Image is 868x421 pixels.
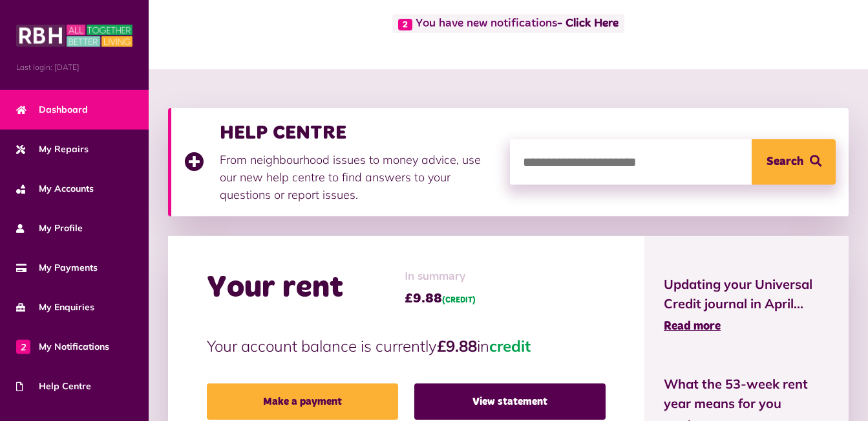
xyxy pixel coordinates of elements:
p: From neighbourhood issues to money advice, use our new help centre to find answers to your questi... [220,151,497,203]
span: My Profile [16,222,83,235]
span: My Payments [16,261,98,275]
span: 2 [398,19,412,30]
span: £9.88 [405,289,476,308]
span: Read more [664,321,721,332]
span: Last login: [DATE] [16,62,132,73]
strong: £9.88 [437,336,477,356]
a: - Click Here [557,18,619,30]
button: Search [752,139,836,185]
span: Updating your Universal Credit journal in April... [664,275,829,313]
h3: HELP CENTRE [220,121,497,144]
span: My Accounts [16,182,94,196]
p: Your account balance is currently in [207,334,606,358]
span: Dashboard [16,103,88,117]
span: My Notifications [16,340,109,354]
span: In summary [405,268,476,286]
a: Make a payment [207,383,398,420]
span: 2 [16,339,30,354]
span: My Repairs [16,142,89,156]
span: What the 53-week rent year means for you [664,374,829,413]
a: Updating your Universal Credit journal in April... Read more [664,275,829,336]
img: MyRBH [16,23,132,49]
span: Search [767,139,803,185]
a: View statement [414,383,606,420]
span: Help Centre [16,380,91,393]
span: You have new notifications [392,14,624,33]
h2: Your rent [207,269,343,307]
span: credit [489,336,531,356]
span: My Enquiries [16,301,94,314]
span: (CREDIT) [442,297,476,304]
